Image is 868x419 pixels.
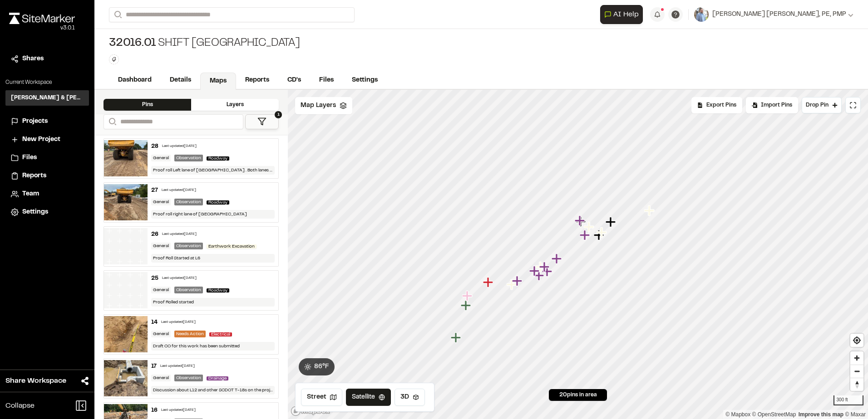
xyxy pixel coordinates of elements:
button: Open AI Assistant [600,5,643,24]
span: Earthwork Excavation [207,244,256,248]
div: Map marker [580,229,592,241]
div: Last updated [DATE] [162,276,197,281]
button: Edit Tags [109,54,119,64]
div: Needs Action [174,331,206,337]
span: Export Pins [706,101,736,109]
div: Observation [174,243,203,249]
span: Import Pins [761,101,792,109]
div: Shift [GEOGRAPHIC_DATA] [109,36,300,51]
div: Map marker [644,205,656,217]
span: Roadway [207,200,229,205]
div: Map marker [539,261,551,273]
h3: [PERSON_NAME] & [PERSON_NAME] Inc. [11,94,84,102]
span: Map Layers [301,101,336,111]
a: Projects [11,117,84,127]
div: General [151,287,171,293]
div: Last updated [DATE] [162,232,197,237]
div: Map marker [575,215,587,227]
div: Map marker [462,290,474,302]
img: banner-white.png [104,272,148,308]
a: Settings [11,207,84,217]
a: OpenStreetMap [752,411,796,418]
div: Draft CO for this work has been submitted [151,342,275,351]
div: 25 [151,274,158,283]
span: Collapse [5,400,35,411]
div: General [151,155,171,161]
a: Reports [236,72,278,89]
a: Map feedback [799,411,843,418]
span: AI Help [613,9,639,20]
span: 20 pins in area [559,391,597,399]
div: 28 [151,142,158,151]
div: No pins available to export [691,97,742,113]
div: Proof roll Left lane of [GEOGRAPHIC_DATA] . Both lanes passed with no issues. [151,166,275,175]
div: Observation [174,199,203,205]
button: [PERSON_NAME] [PERSON_NAME], PE, PMP [694,7,853,22]
div: Last updated [DATE] [161,408,196,413]
button: Find my location [850,334,863,347]
div: Map marker [606,216,617,228]
div: General [151,199,171,205]
div: Observation [174,287,203,293]
button: Zoom out [850,365,863,378]
div: 26 [151,230,158,239]
button: 1 [245,114,279,129]
div: Pins [104,99,191,111]
img: file [104,316,148,352]
span: 32016.01 [109,36,156,51]
span: Zoom out [850,365,863,378]
div: Last updated [DATE] [162,188,196,193]
a: Files [11,153,84,163]
img: User [694,7,709,22]
img: banner-white.png [104,228,148,264]
img: file [104,140,148,176]
div: Oh geez...please don't... [9,24,75,32]
div: 17 [151,362,157,370]
div: General [151,331,171,337]
div: Map marker [542,266,554,278]
p: Current Workspace [5,78,89,87]
div: 27 [151,186,158,195]
div: Map marker [534,270,546,282]
a: Maxar [845,411,866,418]
a: Files [310,72,343,89]
span: Zoom in [850,351,863,365]
div: Proof Rolled started [151,298,275,307]
span: 86 ° F [314,362,329,372]
button: Search [109,7,125,22]
span: Drop Pin [806,101,829,109]
button: 3D [395,389,425,406]
span: Files [22,153,37,163]
div: Import Pins into your project [746,97,798,113]
img: rebrand.png [9,13,75,24]
div: General [151,243,171,249]
a: Settings [343,72,387,89]
span: [PERSON_NAME] [PERSON_NAME], PE, PMP [712,10,846,19]
span: Shares [22,54,44,64]
a: New Project [11,135,84,145]
a: Dashboard [109,72,161,89]
img: file [104,360,148,396]
div: Map marker [507,279,518,291]
a: Reports [11,171,84,181]
span: Electrical [209,332,232,336]
a: Mapbox [725,411,750,418]
div: Map marker [535,261,547,273]
div: Map marker [512,275,524,287]
button: 86°F [299,358,335,375]
span: 1 [275,111,282,118]
a: Mapbox logo [291,406,330,416]
a: Shares [11,54,84,64]
span: Roadway [207,288,229,292]
div: Last updated [DATE] [162,144,197,149]
a: Team [11,189,84,199]
div: Map marker [529,265,541,277]
div: Observation [174,155,203,161]
img: file [104,184,148,220]
button: Search [104,114,120,129]
span: Projects [22,117,48,127]
button: Reset bearing to north [850,378,863,391]
div: Proof roll right lane of [GEOGRAPHIC_DATA] [151,210,275,219]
